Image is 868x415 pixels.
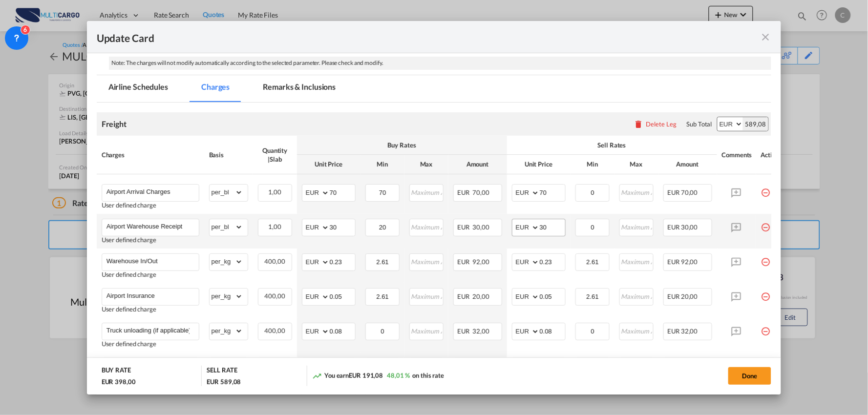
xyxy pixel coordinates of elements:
th: Unit Price [507,155,571,174]
div: User defined charge [102,202,199,209]
input: Minimum Amount [366,185,399,199]
input: Maximum Amount [620,289,653,303]
span: 20,00 [681,292,698,300]
span: 1,00 [268,188,281,196]
md-tab-item: Remarks & Inclusions [251,75,347,102]
input: Minimum Amount [366,254,399,269]
div: Delete Leg [646,120,677,128]
div: EUR 589,08 [207,377,241,386]
select: per_kg [210,289,243,304]
md-input-container: Airport Arrival Charges [102,185,199,199]
input: Minimum Amount [576,219,609,234]
span: 70,00 [681,188,698,196]
span: 400,00 [265,292,285,300]
md-icon: icon-delete [634,119,644,129]
th: Comments [717,136,756,174]
span: 92,00 [681,258,698,266]
md-dialog: Update Card Port ... [87,21,782,394]
input: Charge Name [106,185,199,199]
span: EUR [458,258,471,266]
th: Max [614,155,658,174]
span: EUR [668,327,680,335]
span: 400,00 [265,257,285,265]
input: Charge Name [106,323,199,338]
input: Maximum Amount [410,219,443,234]
md-icon: icon-minus-circle-outline red-400-fg pt-7 [761,253,771,263]
input: Charge Name [106,289,199,303]
input: Minimum Amount [576,185,609,199]
span: EUR [668,292,680,300]
select: per_kg [210,254,243,270]
span: EUR [668,258,680,266]
md-input-container: Airport Warehouse Receipt [102,219,199,234]
select: per_kg [210,323,243,339]
input: Maximum Amount [410,254,443,269]
span: 1,00 [268,223,281,230]
th: Action [756,136,789,174]
input: 70 [330,185,355,199]
span: 30,00 [681,223,698,231]
md-icon: icon-minus-circle-outline red-400-fg pt-7 [761,184,771,194]
input: 30 [330,219,355,234]
th: Amount [448,155,507,174]
span: 400,00 [265,327,285,334]
input: Minimum Amount [576,289,609,303]
md-icon: icon-close fg-AAA8AD m-0 pointer [760,31,771,43]
md-icon: icon-trending-up [312,371,322,381]
select: per_bl [210,219,243,235]
input: 30 [540,219,565,234]
th: Amount [658,155,717,174]
input: Maximum Amount [410,323,443,338]
div: 589,08 [743,117,768,131]
select: per_bl [210,185,243,200]
div: SELL RATE [207,366,237,377]
span: EUR [458,223,471,231]
input: Maximum Amount [620,323,653,338]
input: Maximum Amount [410,289,443,303]
th: Unit Price [297,155,360,174]
div: EUR 398,00 [102,377,136,386]
input: Minimum Amount [366,289,399,303]
md-input-container: Airport Insurance [102,289,199,303]
span: EUR 191,08 [349,372,383,379]
span: 48,01 % [387,372,410,379]
input: Minimum Amount [366,323,399,338]
div: Buy Rates [302,141,502,149]
md-icon: icon-minus-circle-outline red-400-fg pt-7 [761,219,771,228]
div: User defined charge [102,306,199,313]
md-tab-item: Airline Schedules [97,75,180,102]
span: 70,00 [472,188,489,196]
div: You earn on this rate [312,371,444,381]
input: 0.05 [330,289,355,303]
span: 20,00 [472,292,489,300]
input: 70 [540,185,565,199]
th: Max [404,155,448,174]
md-input-container: Truck unloading (if applicable) [102,323,199,338]
div: Note: The charges will not modify automatically according to the selected parameter. Please check... [109,57,772,70]
div: BUY RATE [102,366,131,377]
div: Charges [102,150,199,159]
input: Minimum Amount [576,254,609,269]
input: 0.23 [330,254,355,269]
input: Maximum Amount [410,185,443,199]
div: Basis [209,150,248,159]
div: User defined charge [102,271,199,278]
th: Min [571,155,614,174]
span: EUR [458,188,471,196]
md-input-container: Warehouse In/Out [102,254,199,269]
input: Minimum Amount [366,219,399,234]
md-tab-item: Charges [190,75,241,102]
div: User defined charge [102,236,199,244]
input: Maximum Amount [620,254,653,269]
span: EUR [458,327,471,335]
span: EUR [668,188,680,196]
input: 0.08 [540,323,565,338]
input: 0.05 [540,289,565,303]
span: 32,00 [472,327,489,335]
span: 32,00 [681,327,698,335]
input: Maximum Amount [620,185,653,199]
div: Sell Rates [512,141,712,149]
md-pagination-wrapper: Use the left and right arrow keys to navigate between tabs [97,75,358,102]
input: 0.08 [330,323,355,338]
input: Maximum Amount [620,219,653,234]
